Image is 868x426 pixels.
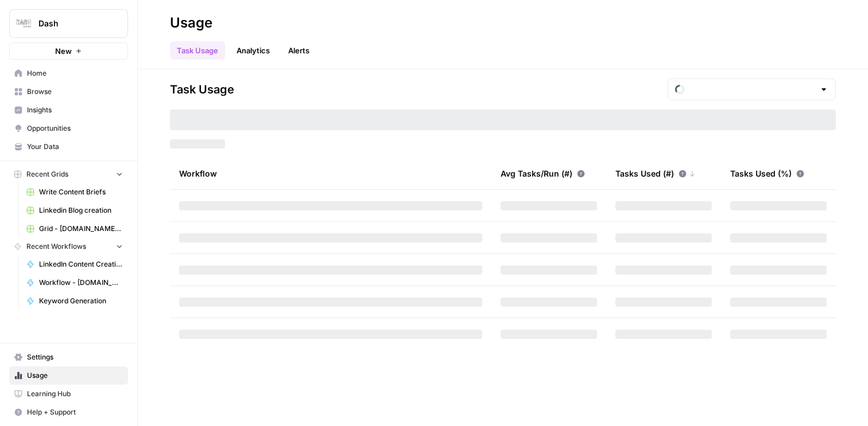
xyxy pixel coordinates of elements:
span: Insights [27,105,123,115]
span: Recent Grids [26,169,68,179]
a: Insights [9,101,128,119]
a: Opportunities [9,119,128,138]
div: Avg Tasks/Run (#) [501,158,585,189]
span: Recent Workflows [26,241,86,252]
span: Write Content Briefs [39,187,123,197]
span: Dash [38,18,108,29]
a: Workflow - [DOMAIN_NAME] Blog [21,273,128,292]
span: Your Data [27,142,123,152]
a: Keyword Generation [21,292,128,310]
a: Learning Hub [9,385,128,403]
span: LinkedIn Content Creation [39,259,123,269]
a: Analytics [230,41,277,60]
img: Dash Logo [13,13,34,34]
a: Grid - [DOMAIN_NAME] Blog [21,220,128,238]
a: Browse [9,83,128,101]
span: Grid - [DOMAIN_NAME] Blog [39,224,123,234]
span: Task Usage [170,81,234,97]
span: New [55,45,72,57]
span: Help + Support [27,407,123,417]
button: Workspace: Dash [9,9,128,38]
button: Help + Support [9,403,128,421]
span: Usage [27,370,123,381]
span: Workflow - [DOMAIN_NAME] Blog [39,278,123,288]
span: Learning Hub [27,389,123,399]
div: Usage [170,14,212,32]
div: Tasks Used (#) [615,158,696,189]
button: Recent Grids [9,166,128,183]
a: Your Data [9,138,128,156]
a: Task Usage [170,41,225,60]
a: Usage [9,366,128,385]
a: Alerts [281,41,316,60]
a: Home [9,64,128,83]
span: Keyword Generation [39,296,123,306]
span: Opportunities [27,123,123,134]
span: Browse [27,87,123,97]
button: Recent Workflows [9,238,128,255]
button: New [9,42,128,60]
a: Linkedin Blog creation [21,201,128,220]
div: Workflow [179,158,482,189]
a: Settings [9,348,128,366]
span: Home [27,68,123,79]
a: LinkedIn Content Creation [21,255,128,273]
a: Write Content Briefs [21,183,128,201]
span: Settings [27,352,123,362]
div: Tasks Used (%) [730,158,804,189]
span: Linkedin Blog creation [39,205,123,216]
